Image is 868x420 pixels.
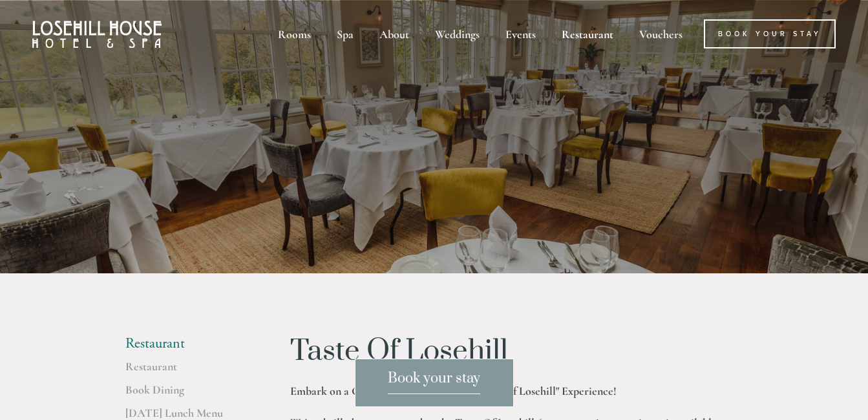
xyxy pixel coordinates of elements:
[628,19,694,48] a: Vouchers
[550,19,625,48] div: Restaurant
[704,19,836,48] a: Book Your Stay
[355,359,514,407] a: Book your stay
[125,335,249,352] li: Restaurant
[32,21,162,48] img: Losehill House
[388,370,480,394] span: Book your stay
[368,19,421,48] div: About
[290,335,743,368] h1: Taste Of Losehill
[325,19,365,48] div: Spa
[266,19,323,48] div: Rooms
[494,19,547,48] div: Events
[423,19,491,48] div: Weddings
